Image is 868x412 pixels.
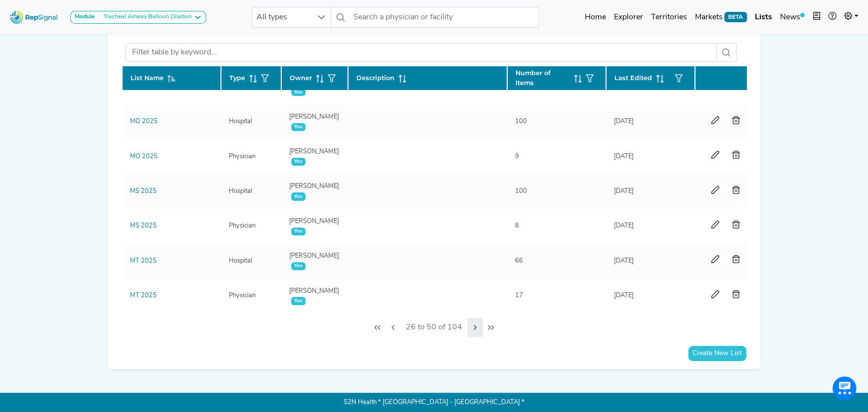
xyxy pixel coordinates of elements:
[283,217,346,235] div: [PERSON_NAME]
[516,68,570,87] span: Number of Items
[580,7,609,27] a: Home
[283,147,346,166] div: [PERSON_NAME]
[509,291,529,300] div: 17
[291,228,305,235] span: You
[608,117,640,126] div: [DATE]
[283,251,346,270] div: [PERSON_NAME]
[751,7,776,27] a: Lists
[647,7,691,27] a: Territories
[70,11,206,24] button: ModuleTracheal Airway Balloon Dilation
[402,318,466,337] span: 26 to 50 of 104
[75,14,95,20] strong: Module
[283,112,346,131] div: [PERSON_NAME]
[130,188,157,194] a: MS 2025
[608,221,640,230] div: [DATE]
[130,258,157,264] a: MT 2025
[509,152,525,161] div: 9
[130,223,157,229] a: MS 2025
[130,292,157,299] a: MT 2025
[608,256,640,266] div: [DATE]
[724,12,747,22] span: BETA
[509,186,533,196] div: 100
[126,43,717,62] input: Filter table by keyword...
[223,256,258,266] div: Hospital
[291,158,305,166] span: You
[223,117,258,126] div: Hospital
[608,186,640,196] div: [DATE]
[776,7,809,27] a: News
[349,7,538,28] input: Search a physician or facility
[356,73,394,83] span: Description
[509,256,529,266] div: 66
[223,291,261,300] div: Physician
[608,291,640,300] div: [DATE]
[509,117,533,126] div: 100
[385,318,401,337] button: Previous Page
[99,13,192,21] div: Tracheal Airway Balloon Dilation
[291,262,305,270] span: You
[809,7,825,27] button: Intel Book
[291,123,305,131] span: You
[130,73,164,83] span: List Name
[467,318,483,337] button: Next Page
[291,88,305,96] span: You
[691,7,751,27] a: MarketsBETA
[614,73,652,83] span: Last Edited
[290,73,312,83] span: Owner
[509,221,525,230] div: 8
[223,186,258,196] div: Hospital
[223,152,261,161] div: Physician
[608,152,640,161] div: [DATE]
[291,192,305,200] span: You
[130,153,158,160] a: MO 2025
[283,182,346,200] div: [PERSON_NAME]
[283,286,346,305] div: [PERSON_NAME]
[609,7,647,27] a: Explorer
[130,118,158,125] a: MO 2025
[291,297,305,305] span: You
[369,318,385,337] button: First Page
[229,73,245,83] span: Type
[223,221,261,230] div: Physician
[688,346,746,361] button: Create New List
[253,7,312,27] span: All types
[483,318,499,337] button: Last Page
